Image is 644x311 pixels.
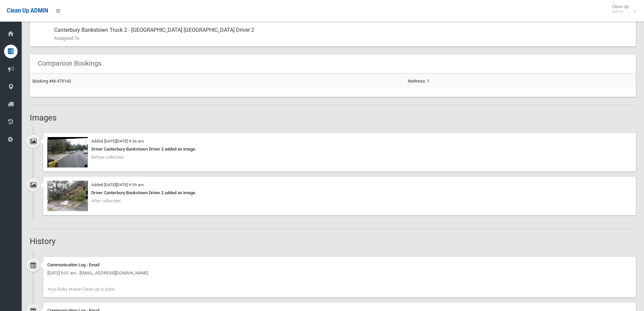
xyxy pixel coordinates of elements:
img: 2025-09-0209.39.035632715508727151724.jpg [47,181,88,211]
span: Clean Up [609,4,636,14]
div: [DATE] 9:01 am - [EMAIL_ADDRESS][DOMAIN_NAME] [47,269,632,277]
small: Admin [612,9,629,14]
small: Added [DATE][DATE] 9:26 am [91,139,144,143]
a: Booking #M-479160 [32,79,71,84]
span: Before collection [91,155,124,160]
div: Driver Canterbury Bankstown Driver 2 added an image. [47,189,632,197]
small: Assigned To [54,34,630,42]
div: Canterbury Bankstown Truck 2 - [GEOGRAPHIC_DATA] [GEOGRAPHIC_DATA] Driver 2 [54,22,630,46]
h2: Images [30,113,636,122]
header: Companion Bookings [30,57,110,70]
div: Driver Canterbury Bankstown Driver 2 added an image. [47,145,632,153]
td: Mattress: 1 [405,73,636,89]
div: Communication Log - Email [47,261,632,269]
small: Added [DATE][DATE] 9:39 am [91,182,144,187]
h2: History [30,237,636,246]
span: Your Bulky Waste Clean-Up is Soon [47,287,115,292]
span: Clean Up ADMIN [7,7,48,14]
img: 2025-09-0209.26.064550375241241858734.jpg [47,137,88,168]
span: After collection [91,198,120,203]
